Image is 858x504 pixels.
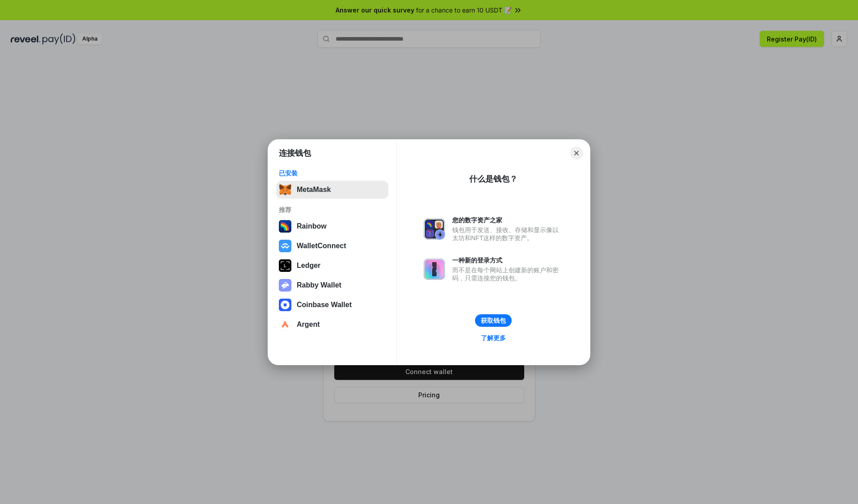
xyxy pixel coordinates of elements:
[452,226,563,242] div: 钱包用于发送、接收、存储和显示像以太坊和NFT这样的数字资产。
[276,296,388,314] button: Coinbase Wallet
[279,299,291,311] img: svg+xml,%3Csvg%20width%3D%2228%22%20height%3D%2228%22%20viewBox%3D%220%200%2028%2028%22%20fill%3D...
[469,174,517,184] div: 什么是钱包？
[570,147,583,159] button: Close
[279,240,291,252] img: svg+xml,%3Csvg%20width%3D%2228%22%20height%3D%2228%22%20viewBox%3D%220%200%2028%2028%22%20fill%3D...
[279,206,386,214] div: 推荐
[481,334,506,342] div: 了解更多
[276,257,388,275] button: Ledger
[297,321,320,329] div: Argent
[424,218,445,240] img: svg+xml,%3Csvg%20xmlns%3D%22http%3A%2F%2Fwww.w3.org%2F2000%2Fsvg%22%20fill%3D%22none%22%20viewBox...
[481,317,506,325] div: 获取钱包
[279,220,291,233] img: svg+xml,%3Csvg%20width%3D%22120%22%20height%3D%22120%22%20viewBox%3D%220%200%20120%20120%22%20fil...
[279,259,291,272] img: svg+xml,%3Csvg%20xmlns%3D%22http%3A%2F%2Fwww.w3.org%2F2000%2Fsvg%22%20width%3D%2228%22%20height%3...
[475,332,511,344] a: 了解更多
[297,301,352,309] div: Coinbase Wallet
[279,169,386,177] div: 已安装
[276,316,388,333] button: Argent
[276,276,388,294] button: Rabby Wallet
[475,314,512,327] button: 获取钱包
[297,262,320,270] div: Ledger
[452,256,563,264] div: 一种新的登录方式
[297,281,341,289] div: Rabby Wallet
[452,266,563,282] div: 而不是在每个网站上创建新的账户和密码，只需连接您的钱包。
[297,186,331,194] div: MetaMask
[297,222,327,230] div: Rainbow
[276,217,388,235] button: Rainbow
[276,181,388,199] button: MetaMask
[276,237,388,255] button: WalletConnect
[297,242,346,250] div: WalletConnect
[279,148,311,158] h1: 连接钱包
[452,216,563,224] div: 您的数字资产之家
[279,318,291,331] img: svg+xml,%3Csvg%20width%3D%2228%22%20height%3D%2228%22%20viewBox%3D%220%200%2028%2028%22%20fill%3D...
[424,258,445,280] img: svg+xml,%3Csvg%20xmlns%3D%22http%3A%2F%2Fwww.w3.org%2F2000%2Fsvg%22%20fill%3D%22none%22%20viewBox...
[279,183,291,196] img: svg+xml,%3Csvg%20fill%3D%22none%22%20height%3D%2233%22%20viewBox%3D%220%200%2035%2033%22%20width%...
[279,279,291,292] img: svg+xml,%3Csvg%20xmlns%3D%22http%3A%2F%2Fwww.w3.org%2F2000%2Fsvg%22%20fill%3D%22none%22%20viewBox...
